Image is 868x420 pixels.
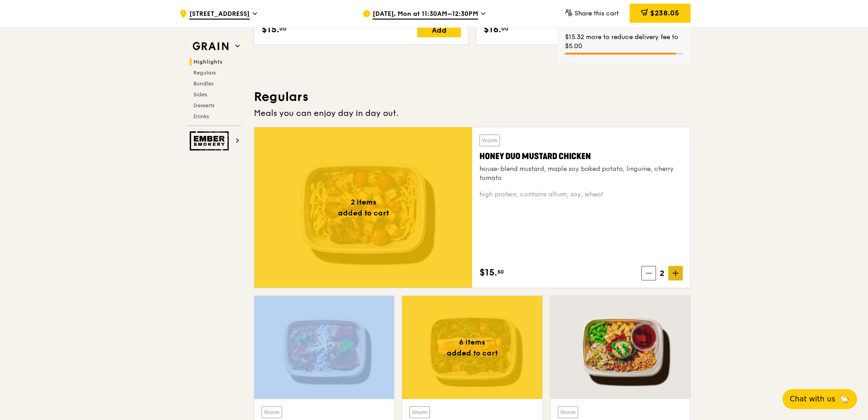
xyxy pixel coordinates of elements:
img: Ember Smokery web logo [190,131,232,150]
span: $15. [479,266,497,280]
div: Warm [479,135,500,146]
div: Honey Duo Mustard Chicken [479,150,683,163]
span: [DATE], Mon at 11:30AM–12:30PM [373,10,478,20]
button: Chat with us🦙 [782,389,857,409]
div: $15.32 more to reduce delivery fee to $5.00 [565,33,683,51]
img: Grain web logo [190,38,232,55]
span: $238.05 [650,9,679,17]
div: Warm [558,406,578,418]
span: Share this cart [575,10,619,17]
div: Add [417,23,461,37]
div: house-blend mustard, maple soy baked potato, linguine, cherry tomato [479,165,683,183]
span: 00 [279,25,287,32]
h3: Regulars [254,89,691,105]
div: Warm [409,406,430,418]
div: high protein, contains allium, soy, wheat [479,190,683,199]
span: Desserts [193,102,214,109]
span: Chat with us [790,394,835,405]
span: Regulars [193,70,216,76]
span: $16. [484,23,501,36]
span: Sides [193,91,207,98]
span: Drinks [193,113,209,120]
span: 50 [497,268,504,275]
span: 🦙 [839,394,850,405]
span: Bundles [193,80,213,87]
div: Meals you can enjoy day in day out. [254,107,691,120]
span: Highlights [193,59,222,65]
span: 00 [501,25,509,32]
div: Warm [262,406,282,418]
span: [STREET_ADDRESS] [189,10,250,20]
span: $15. [262,23,279,36]
span: 2 [656,267,668,280]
